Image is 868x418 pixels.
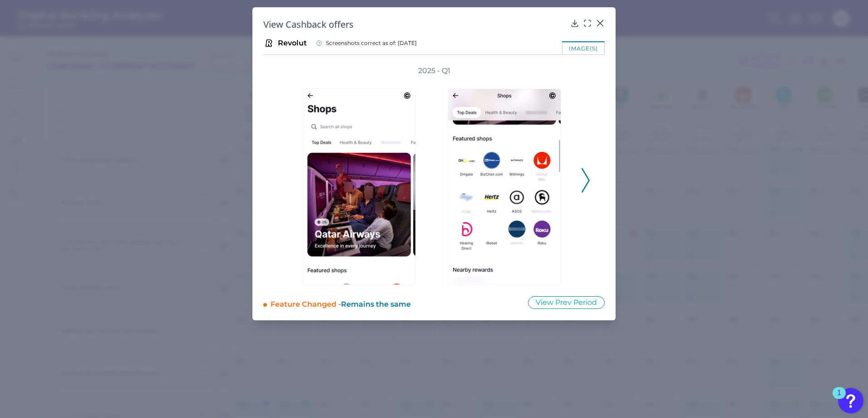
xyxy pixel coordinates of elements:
span: Screenshots correct as of: [DATE] [326,40,417,47]
span: Remains the same [341,300,411,309]
h2: View Cashback offers [263,18,567,30]
div: Feature Changed - [271,296,516,309]
div: image(s) [562,41,605,55]
img: 216-Revolut-MobileServicing-2024-Q4-001.png [302,89,416,285]
h3: 2025 - Q1 [418,66,450,76]
button: View Prev Period [528,296,605,309]
button: Open Resource Center, 1 new notification [838,388,863,413]
span: Revolut [278,38,307,48]
img: 216-Revolut-MobileServicing-2024-Q4-002.png [448,89,561,285]
div: 1 [837,393,841,405]
img: Revolut [263,38,274,49]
